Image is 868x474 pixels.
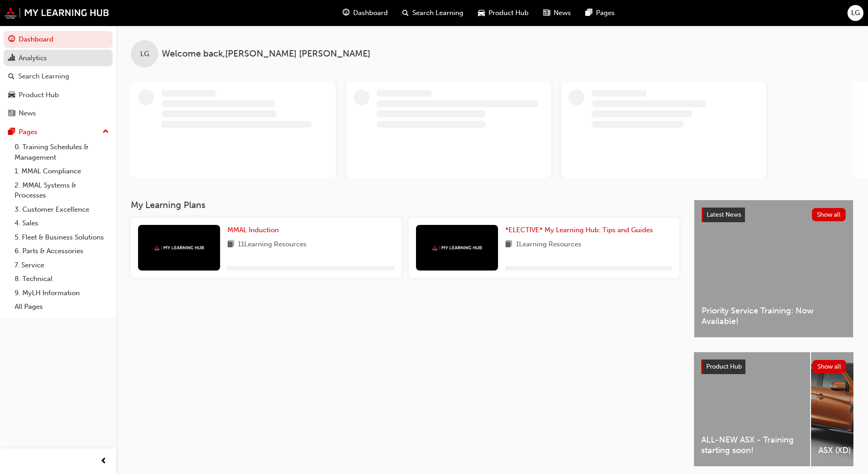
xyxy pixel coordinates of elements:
[702,306,846,326] span: Priority Service Training: Now Available!
[702,208,846,222] a: Latest NewsShow all
[11,164,113,178] a: 1. MMAL Compliance
[11,140,113,164] a: 0. Training Schedules & Management
[8,54,15,63] span: chart-icon
[432,245,482,251] img: mmal
[812,208,846,221] button: Show all
[586,7,592,19] span: pages-icon
[11,203,113,217] a: 3. Customer Excellence
[478,7,485,19] span: car-icon
[694,352,810,466] a: ALL-NEW ASX - Training starting soon!
[851,8,860,18] span: LG
[707,211,741,219] span: Latest News
[100,456,107,467] span: prev-icon
[847,5,863,21] button: LG
[131,200,679,210] h3: My Learning Plans
[19,127,37,137] div: Pages
[505,239,512,250] span: book-icon
[11,258,113,272] a: 7. Service
[140,49,149,59] span: LG
[11,272,113,286] a: 8. Technical
[11,230,113,245] a: 5. Fleet & Business Solutions
[4,87,113,104] a: Product Hub
[103,126,109,138] span: up-icon
[19,108,36,119] div: News
[812,360,847,373] button: Show all
[4,124,113,141] button: Pages
[8,91,15,99] span: car-icon
[4,29,113,124] button: DashboardAnalyticsSearch LearningProduct HubNews
[11,300,113,314] a: All Pages
[543,7,550,19] span: news-icon
[395,4,471,22] a: search-iconSearch Learning
[11,216,113,230] a: 4. Sales
[488,8,529,18] span: Product Hub
[4,31,113,48] a: Dashboard
[19,90,59,100] div: Product Hub
[706,363,742,370] span: Product Hub
[19,53,47,63] div: Analytics
[536,4,578,22] a: news-iconNews
[8,36,15,44] span: guage-icon
[701,359,846,374] a: Product HubShow all
[238,239,307,250] span: 11 Learning Resources
[471,4,536,22] a: car-iconProduct Hub
[154,245,204,251] img: mmal
[11,178,113,203] a: 2. MMAL Systems & Processes
[701,435,803,455] span: ALL-NEW ASX - Training starting soon!
[11,244,113,258] a: 6. Parts & Accessories
[505,225,657,235] a: *ELECTIVE* My Learning Hub: Tips and Guides
[227,239,234,250] span: book-icon
[8,73,15,81] span: search-icon
[8,128,15,136] span: pages-icon
[5,7,109,19] img: mmal
[11,286,113,300] a: 9. MyLH Information
[4,50,113,67] a: Analytics
[402,7,409,19] span: search-icon
[516,239,581,250] span: 1 Learning Resources
[227,225,282,235] a: MMAL Induction
[4,68,113,85] a: Search Learning
[412,8,463,18] span: Search Learning
[162,49,370,59] span: Welcome back , [PERSON_NAME] [PERSON_NAME]
[353,8,388,18] span: Dashboard
[227,226,279,234] span: MMAL Induction
[343,7,349,19] span: guage-icon
[554,8,571,18] span: News
[4,105,113,122] a: News
[694,200,853,338] a: Latest NewsShow allPriority Service Training: Now Available!
[505,226,653,234] span: *ELECTIVE* My Learning Hub: Tips and Guides
[18,71,69,82] div: Search Learning
[8,109,15,118] span: news-icon
[596,8,615,18] span: Pages
[335,4,395,22] a: guage-iconDashboard
[578,4,622,22] a: pages-iconPages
